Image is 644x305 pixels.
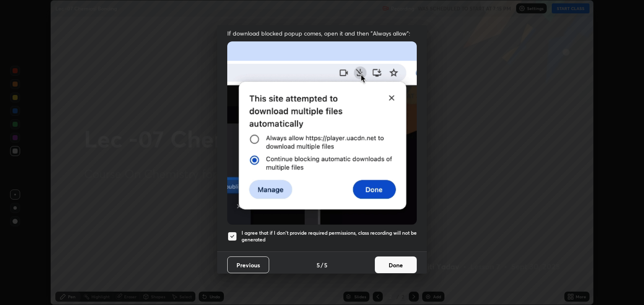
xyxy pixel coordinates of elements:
[321,261,323,269] h4: /
[317,261,320,269] h4: 5
[375,256,417,273] button: Done
[227,256,269,273] button: Previous
[241,230,417,243] h5: I agree that if I don't provide required permissions, class recording will not be generated
[227,41,417,224] img: downloads-permission-blocked.gif
[227,29,417,37] span: If download blocked popup comes, open it and then "Always allow":
[324,261,327,269] h4: 5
